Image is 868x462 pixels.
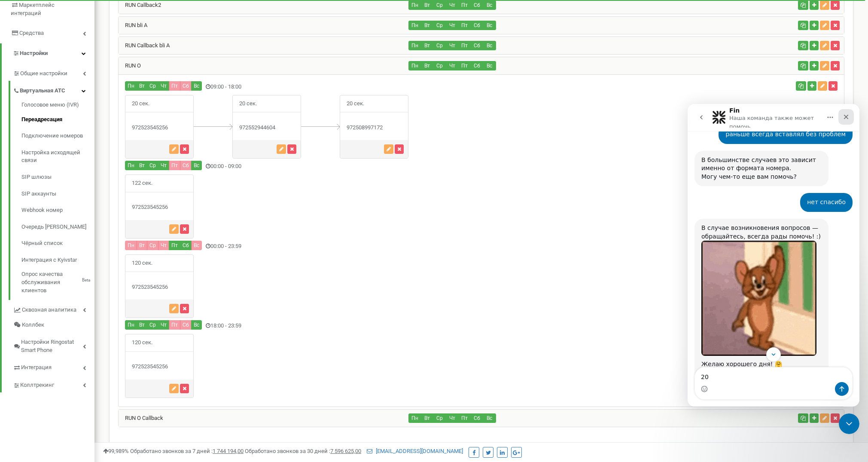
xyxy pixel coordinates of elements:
[119,320,602,332] div: 18:00 - 23:59
[13,81,94,98] a: Виртуальная АТС
[169,241,180,250] button: Пт
[13,332,94,358] a: Настройки Ringostat Smart Phone
[446,41,459,50] button: Чт
[446,0,459,10] button: Чт
[433,41,446,50] button: Ср
[213,448,244,454] u: 1 744 194,00
[180,241,192,250] button: Сб
[125,203,193,211] div: 972523545256
[245,448,361,454] span: Обработано звонков за 30 дней :
[13,281,20,288] button: Средство выбора эмодзи
[22,306,76,314] span: Сквозная аналитика
[233,124,301,132] div: 972552944604
[21,235,94,252] a: Чёрный список
[125,363,193,371] div: 972523545256
[408,61,421,70] button: Пн
[688,104,859,407] iframe: Intercom live chat
[421,61,434,70] button: Вт
[21,364,52,372] span: Интеграция
[137,161,147,170] button: Вт
[119,42,170,49] a: RUN Callback bli A
[21,101,94,111] a: Голосовое меню (IVR)
[125,81,137,91] button: Пн
[408,21,421,30] button: Пн
[137,320,147,330] button: Вт
[340,124,408,132] div: 972508997172
[191,81,202,91] button: Вс
[483,21,496,30] button: Вс
[483,0,496,10] button: Вс
[13,375,94,393] a: Коллтрекинг
[471,21,484,30] button: Сб
[191,320,202,330] button: Вс
[119,415,163,421] a: RUN O Callback
[421,21,434,30] button: Вт
[367,448,463,454] a: [EMAIL_ADDRESS][DOMAIN_NAME]
[13,300,94,318] a: Сквозная аналитика
[119,241,602,252] div: 00:00 - 23:59
[125,283,193,291] div: 972523545256
[21,169,94,186] a: SIP шлюзы
[7,263,164,278] textarea: Ваше сообщение...
[21,128,94,144] a: Подключение номеров
[180,81,192,91] button: Сб
[22,321,44,329] span: Коллбек
[147,81,158,91] button: Ср
[125,320,137,330] button: Пн
[458,413,471,423] button: Пт
[458,61,471,70] button: Пт
[446,413,459,423] button: Чт
[147,241,158,250] button: Ср
[169,161,180,170] button: Пт
[421,0,434,10] button: Вт
[340,95,371,112] span: 20 сек.
[137,81,147,91] button: Вт
[433,413,446,423] button: Ср
[125,161,137,170] button: Пн
[191,161,202,170] button: Вс
[119,62,141,69] a: RUN O
[130,448,244,454] span: Обработано звонков за 7 дней :
[20,50,48,56] span: Настройки
[13,64,94,81] a: Общие настройки
[11,2,55,16] span: Маркетплейс интеграций
[191,241,202,250] button: Вс
[483,413,496,423] button: Вс
[21,252,94,269] a: Интеграция с Kyivstar
[180,161,192,170] button: Сб
[125,175,159,192] span: 122 сек.
[125,334,159,351] span: 120 сек.
[458,41,471,50] button: Пт
[458,21,471,30] button: Пт
[408,413,421,423] button: Пн
[20,87,65,95] span: Виртуальная АТС
[14,120,134,137] div: В случае возникновения вопросов — обращайтесь, всегда рады помочь! :)
[19,30,44,36] span: Средства
[137,241,147,250] button: Вт
[21,202,94,219] a: Webhook номер
[483,61,496,70] button: Вс
[169,81,180,91] button: Пт
[158,81,169,91] button: Чт
[125,124,193,132] div: 972523545256
[471,61,484,70] button: Сб
[408,41,421,50] button: Пн
[13,318,94,333] a: Коллбек
[20,381,54,389] span: Коллтрекинг
[21,268,94,294] a: Опрос качества обслуживания клиентовBeta
[119,2,161,8] a: RUN Callback2
[446,21,459,30] button: Чт
[421,413,434,423] button: Вт
[158,320,169,330] button: Чт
